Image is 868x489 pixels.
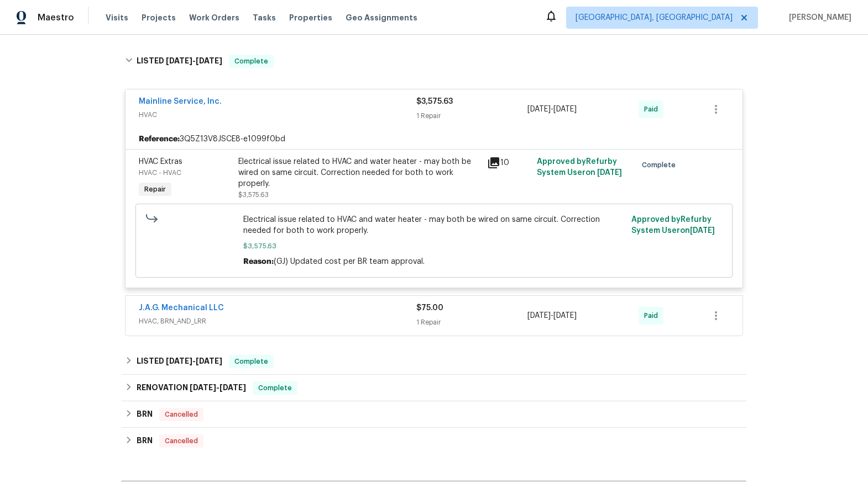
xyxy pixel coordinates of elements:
span: Work Orders [189,12,239,23]
span: (GJ) Updated cost per BR team approval. [274,258,425,265]
div: BRN Cancelled [122,428,746,454]
span: Cancelled [160,435,202,447]
span: HVAC - HVAC [139,169,181,176]
h6: LISTED [137,355,222,368]
div: 3Q5Z13V8JSCE8-e1099f0bd [126,129,742,149]
span: HVAC, BRN_AND_LRR [139,316,416,327]
span: $3,575.63 [238,192,269,198]
span: Complete [254,382,296,394]
h6: RENOVATION [137,381,246,395]
span: Visits [106,12,128,23]
span: [DATE] [690,227,715,235]
span: Paid [644,310,662,321]
span: HVAC Extras [139,158,182,166]
span: - [166,357,222,365]
span: - [190,384,246,391]
b: Reference: [139,134,180,145]
h6: LISTED [137,55,222,68]
span: Maestro [38,12,74,23]
h6: BRN [137,408,153,421]
span: Paid [644,104,662,115]
span: [DATE] [219,384,246,391]
h6: BRN [137,434,153,448]
div: LISTED [DATE]-[DATE]Complete [122,44,746,79]
span: Complete [230,356,273,367]
span: [DATE] [196,357,222,365]
span: [DATE] [196,57,222,65]
span: Properties [289,12,332,23]
a: J.A.G. Mechanical LLC [139,304,224,312]
span: Repair [140,184,170,195]
span: $3,575.63 [416,98,453,105]
span: Complete [642,160,680,171]
span: [PERSON_NAME] [785,12,851,23]
span: $75.00 [416,304,443,312]
span: [GEOGRAPHIC_DATA], [GEOGRAPHIC_DATA] [576,12,733,23]
span: - [527,310,577,321]
div: 1 Repair [416,110,527,121]
span: [DATE] [553,105,577,113]
span: Projects [142,12,176,23]
span: - [527,104,577,115]
span: Reason: [243,258,274,265]
span: Complete [230,56,273,67]
span: Geo Assignments [346,12,417,23]
span: [DATE] [527,312,551,320]
span: HVAC [139,109,416,120]
span: [DATE] [597,169,622,177]
div: 10 [487,156,530,169]
div: BRN Cancelled [122,401,746,428]
span: [DATE] [166,357,192,365]
span: [DATE] [553,312,577,320]
div: RENOVATION [DATE]-[DATE]Complete [122,375,746,401]
div: Electrical issue related to HVAC and water heater - may both be wired on same circuit. Correction... [238,156,480,189]
a: Mainline Service, Inc. [139,98,222,105]
span: [DATE] [166,57,192,65]
div: 1 Repair [416,317,527,328]
span: Approved by Refurby System User on [537,158,622,177]
span: [DATE] [190,384,216,391]
span: $3,575.63 [243,241,625,252]
span: [DATE] [527,105,551,113]
span: Cancelled [160,409,202,420]
span: - [166,57,222,65]
span: Tasks [253,14,276,22]
div: LISTED [DATE]-[DATE]Complete [122,348,746,375]
span: Electrical issue related to HVAC and water heater - may both be wired on same circuit. Correction... [243,214,625,236]
span: Approved by Refurby System User on [631,216,715,235]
